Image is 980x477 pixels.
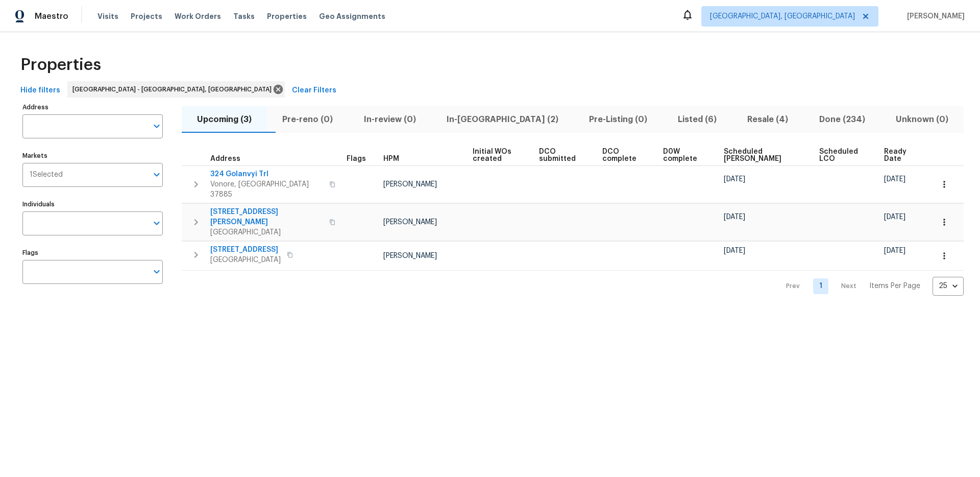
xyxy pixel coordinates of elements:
span: Done (234) [810,112,874,127]
label: Address [22,104,163,110]
label: Markets [22,153,163,159]
span: Visits [97,11,118,21]
span: [DATE] [724,176,745,183]
span: [GEOGRAPHIC_DATA] [210,255,281,265]
span: Pre-reno (0) [273,112,342,127]
span: [GEOGRAPHIC_DATA] - [GEOGRAPHIC_DATA], [GEOGRAPHIC_DATA] [72,84,276,94]
span: DCO submitted [539,148,585,162]
a: Goto page 1 [813,278,828,294]
span: Maestro [35,11,68,21]
span: Properties [267,11,307,21]
span: D0W complete [663,148,706,162]
span: [PERSON_NAME] [383,252,437,259]
span: Hide filters [20,84,60,97]
span: Tasks [233,13,255,20]
span: Address [210,155,240,162]
span: [GEOGRAPHIC_DATA], [GEOGRAPHIC_DATA] [710,11,855,21]
div: 25 [933,273,964,299]
span: Clear Filters [292,84,336,97]
span: [DATE] [884,176,905,183]
div: [GEOGRAPHIC_DATA] - [GEOGRAPHIC_DATA], [GEOGRAPHIC_DATA] [67,81,285,98]
button: Open [150,119,164,133]
span: [DATE] [884,247,905,254]
span: [STREET_ADDRESS][PERSON_NAME] [210,207,323,227]
span: [DATE] [724,213,745,221]
button: Hide filters [16,81,64,100]
nav: Pagination Navigation [776,277,964,296]
span: Work Orders [175,11,221,21]
span: Properties [20,60,101,70]
span: 1 Selected [30,171,63,179]
span: Flags [347,155,366,162]
span: Geo Assignments [319,11,385,21]
span: Pre-Listing (0) [580,112,656,127]
span: [GEOGRAPHIC_DATA] [210,227,323,237]
label: Individuals [22,201,163,207]
span: Scheduled LCO [819,148,867,162]
span: [DATE] [884,213,905,221]
span: 324 Golanvyi Trl [210,169,323,179]
span: In-[GEOGRAPHIC_DATA] (2) [437,112,568,127]
span: DCO complete [602,148,646,162]
span: Scheduled [PERSON_NAME] [724,148,802,162]
button: Open [150,168,164,182]
span: [PERSON_NAME] [903,11,965,21]
span: Initial WOs created [473,148,522,162]
span: Unknown (0) [887,112,958,127]
button: Open [150,265,164,279]
span: [PERSON_NAME] [383,181,437,188]
span: Ready Date [884,148,916,162]
button: Clear Filters [288,81,340,100]
button: Open [150,216,164,230]
span: [DATE] [724,247,745,254]
span: Upcoming (3) [188,112,261,127]
span: [STREET_ADDRESS] [210,245,281,255]
span: Vonore, [GEOGRAPHIC_DATA] 37885 [210,179,323,200]
span: Listed (6) [669,112,726,127]
label: Flags [22,250,163,256]
span: HPM [383,155,399,162]
span: In-review (0) [354,112,425,127]
span: [PERSON_NAME] [383,219,437,226]
span: Resale (4) [738,112,797,127]
span: Projects [131,11,162,21]
p: Items Per Page [869,281,920,291]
